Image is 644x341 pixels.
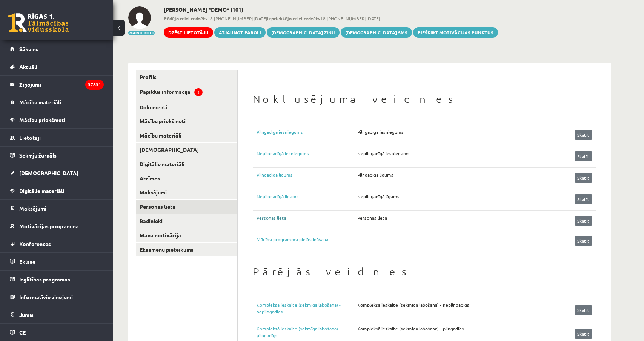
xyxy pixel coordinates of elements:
[136,200,237,214] a: Personas lieta
[341,27,412,38] a: [DEMOGRAPHIC_DATA] SMS
[136,185,237,199] a: Maksājumi
[19,99,61,106] span: Mācību materiāli
[357,171,393,178] p: Pilngadīgā līgums
[10,324,104,341] a: CE
[194,88,203,96] span: !
[257,301,357,315] a: Kompleksā ieskaite (sekmīga labošana) - nepilngadīgs
[10,306,104,323] a: Jumis
[413,27,498,38] a: Piešķirt motivācijas punktus
[257,236,328,246] a: Mācību programmu pielīdzināšana
[357,301,469,308] p: Kompleksā ieskaite (sekmīga labošana) - nepilngadīgs
[10,76,104,93] a: Ziņojumi37831
[257,214,357,226] a: Personas lieta
[10,147,104,164] a: Sekmju žurnāls
[357,193,400,200] p: Nepilngadīgā līgums
[136,171,237,185] a: Atzīmes
[164,15,498,22] span: 18:[PHONE_NUMBER][DATE] 18:[PHONE_NUMBER][DATE]
[136,70,237,84] a: Profils
[257,128,357,140] a: Pilngadīgā iesniegums
[10,129,104,146] a: Lietotāji
[357,150,410,157] p: Nepilngadīgā iesniegums
[10,58,104,75] a: Aktuāli
[575,130,592,140] a: Skatīt
[357,128,404,135] p: Pilngadīgā iesniegums
[10,111,104,128] a: Mācību priekšmeti
[85,80,104,90] i: 37831
[575,236,592,246] a: Skatīt
[19,187,64,194] span: Digitālie materiāli
[257,150,357,161] a: Nepilngadīgā iesniegums
[19,134,41,141] span: Lietotāji
[136,100,237,114] a: Dokumenti
[575,173,592,183] a: Skatīt
[19,223,79,229] span: Motivācijas programma
[257,325,357,339] a: Kompleksā ieskaite (sekmīga labošana) - pilngadīgs
[257,171,357,183] a: Pilngadīgā līgums
[19,276,70,283] span: Izglītības programas
[575,216,592,226] a: Skatīt
[136,214,237,228] a: Radinieki
[357,325,464,332] p: Kompleksā ieskaite (sekmīga labošana) - pilngadīgs
[136,84,237,100] a: Papildus informācija!
[10,235,104,252] a: Konferences
[19,311,34,318] span: Jumis
[164,6,498,13] h2: [PERSON_NAME] *DEMO* (101)
[267,15,320,21] b: Iepriekšējo reizi redzēts
[357,214,387,221] p: Personas lieta
[10,271,104,288] a: Izglītības programas
[10,217,104,235] a: Motivācijas programma
[257,193,357,204] a: Nepilngadīgā līgums
[164,27,213,38] a: Dzēst lietotāju
[10,182,104,199] a: Digitālie materiāli
[575,151,592,161] a: Skatīt
[164,15,207,21] b: Pēdējo reizi redzēts
[19,116,65,123] span: Mācību priekšmeti
[267,27,340,38] a: [DEMOGRAPHIC_DATA] ziņu
[19,170,78,176] span: [DEMOGRAPHIC_DATA]
[10,93,104,111] a: Mācību materiāli
[253,93,596,106] h1: Noklusējuma veidnes
[136,128,237,142] a: Mācību materiāli
[8,13,69,32] a: Rīgas 1. Tālmācības vidusskola
[10,253,104,270] a: Eklase
[19,152,57,159] span: Sekmju žurnāls
[19,258,35,265] span: Eklase
[19,294,73,300] span: Informatīvie ziņojumi
[19,46,38,52] span: Sākums
[19,329,26,336] span: CE
[19,200,104,217] legend: Maksājumi
[10,288,104,306] a: Informatīvie ziņojumi
[128,6,151,29] img: Esmeralda Ķeviša
[136,157,237,171] a: Digitālie materiāli
[10,164,104,182] a: [DEMOGRAPHIC_DATA]
[19,240,51,247] span: Konferences
[575,305,592,315] a: Skatīt
[10,40,104,58] a: Sākums
[575,329,592,339] a: Skatīt
[19,63,37,70] span: Aktuāli
[10,200,104,217] a: Maksājumi
[19,76,104,93] legend: Ziņojumi
[136,243,237,257] a: Eksāmenu pieteikums
[136,228,237,242] a: Mana motivācija
[253,265,596,278] h1: Pārējās veidnes
[128,31,155,35] button: Mainīt bildi
[136,143,237,157] a: [DEMOGRAPHIC_DATA]
[575,194,592,204] a: Skatīt
[136,114,237,128] a: Mācību priekšmeti
[214,27,266,38] a: Atjaunot paroli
